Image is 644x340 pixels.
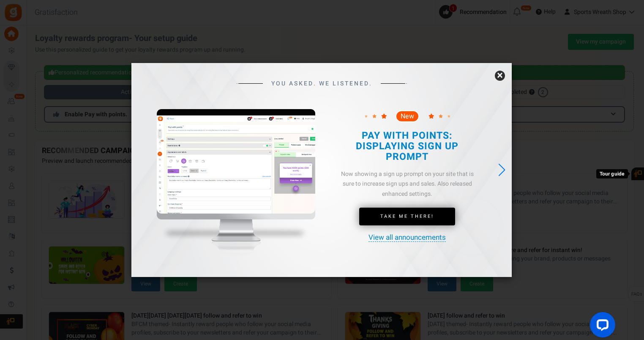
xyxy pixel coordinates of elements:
a: View all announcements [368,234,446,242]
img: screenshot [157,115,315,214]
h2: PAY WITH POINTS: DISPLAYING SIGN UP PROMPT [342,131,472,163]
a: × [495,71,505,81]
span: YOU ASKED. WE LISTENED. [271,80,372,87]
img: mockup [157,109,315,270]
div: Tour guide [596,169,628,179]
a: Take Me There! [359,208,455,225]
span: New [401,113,414,120]
div: Now showing a sign up prompt on your site that is sure to increase sign ups and sales. Also relea... [335,169,479,199]
div: Next slide [496,161,508,179]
